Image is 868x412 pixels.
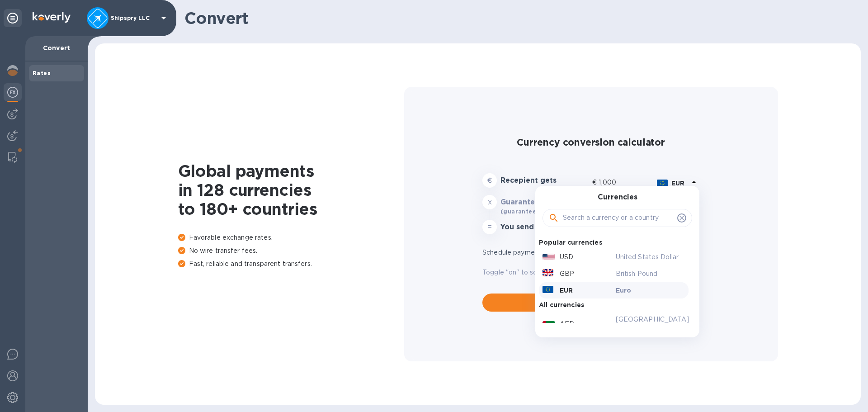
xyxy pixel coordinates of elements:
div: x [482,195,497,209]
button: Pay FX bill [482,294,699,312]
p: Popular currencies [539,236,602,249]
img: Foreign exchange [7,87,18,98]
p: [GEOGRAPHIC_DATA] Dirham [616,315,685,334]
p: United States Dollar [616,252,685,262]
div: = [482,220,497,234]
p: EUR [560,286,573,295]
h1: Convert [184,9,854,28]
img: AED [542,321,555,327]
p: All currencies [539,298,584,311]
div: Unpin categories [4,9,22,27]
input: Amount [599,176,653,189]
span: Pay FX bill [490,297,692,308]
p: No wire transfer fees. [178,246,404,256]
p: Euro [616,286,685,295]
p: GBP [560,269,574,279]
strong: € [487,177,492,184]
img: USD [542,254,555,260]
p: Favorable exchange rates. [178,233,404,242]
h3: You send [500,223,589,232]
img: Logo [33,12,71,23]
p: Fast, reliable and transparent transfers. [178,259,404,269]
b: (guaranteed for ) [500,208,572,215]
p: Toggle "on" to schedule a payment for a future date. [482,268,699,277]
h2: Currency conversion calculator [482,137,699,148]
p: Convert [33,43,80,52]
h3: Guaranteed rate [500,198,589,207]
h3: Recepient gets [500,176,589,185]
p: British Pound [616,269,685,279]
p: USD [560,252,573,262]
p: Shipspry LLC [111,15,156,21]
h3: Currencies [598,193,637,202]
p: Schedule payment [482,248,663,257]
b: EUR [671,180,684,187]
h1: Global payments in 128 currencies to 180+ countries [178,161,404,218]
p: AED [560,319,574,329]
div: € [592,176,599,189]
input: Search a currency or a country [563,211,674,225]
b: Rates [33,70,51,76]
